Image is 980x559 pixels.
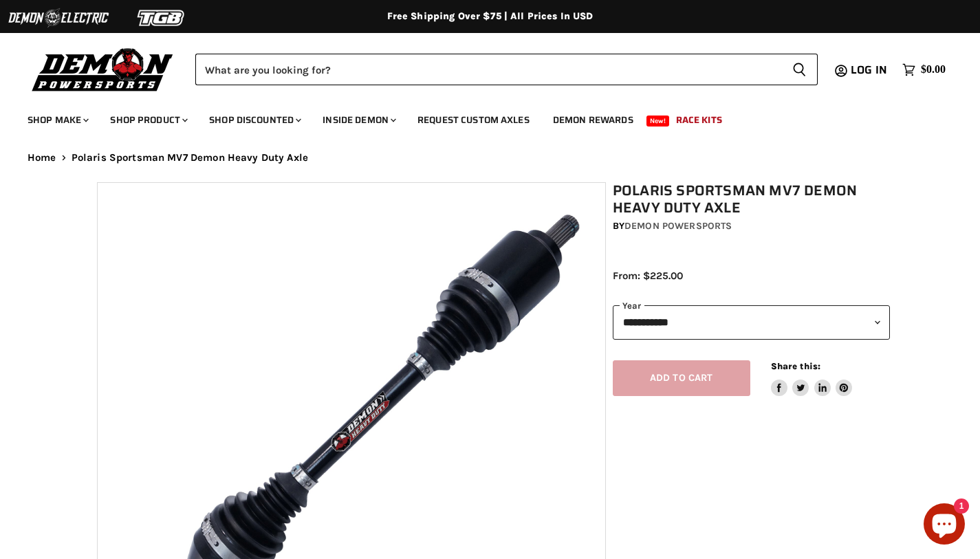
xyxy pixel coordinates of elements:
[199,106,309,134] a: Shop Discounted
[72,152,308,164] span: Polaris Sportsman MV7 Demon Heavy Duty Axle
[312,106,404,134] a: Inside Demon
[895,60,952,80] a: $0.00
[17,106,97,134] a: Shop Make
[666,106,732,134] a: Race Kits
[407,106,540,134] a: Request Custom Axles
[771,361,820,371] span: Share this:
[919,503,969,548] inbox-online-store-chat: Shopify online store chat
[28,152,56,164] a: Home
[110,5,213,31] img: TGB Logo 2
[195,54,818,85] form: Product
[851,61,887,78] span: Log in
[7,5,110,31] img: Demon Electric Logo 2
[543,106,644,134] a: Demon Rewards
[771,360,853,397] aside: Share this:
[17,100,942,134] ul: Main menu
[624,220,732,232] a: Demon Powersports
[921,63,946,76] span: $0.00
[613,182,891,217] h1: Polaris Sportsman MV7 Demon Heavy Duty Axle
[613,305,891,339] select: year
[845,64,895,76] a: Log in
[613,270,683,282] span: From: $225.00
[28,45,178,94] img: Demon Powersports
[646,116,670,127] span: New!
[613,219,891,234] div: by
[195,54,781,85] input: Search
[781,54,818,85] button: Search
[100,106,196,134] a: Shop Product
